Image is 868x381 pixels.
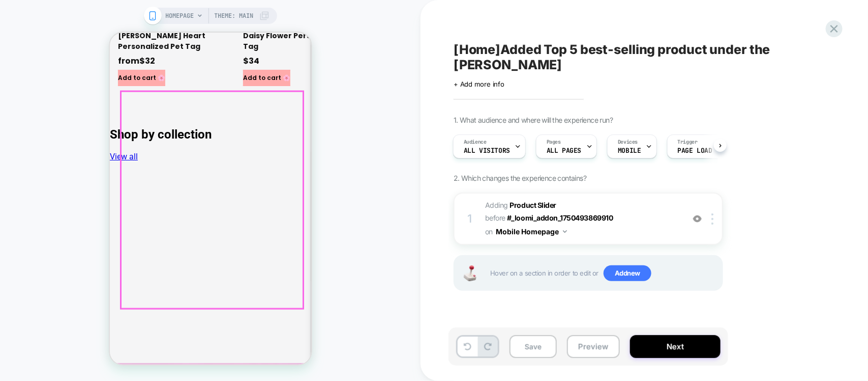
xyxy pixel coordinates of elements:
[510,335,557,358] button: Save
[567,335,620,358] button: Preview
[496,224,567,239] button: Mobile Homepage
[693,214,702,223] img: crossed eye
[8,37,55,53] button: Add to cart 🌸
[166,8,194,24] span: HOMEPAGE
[454,174,586,182] span: 2. Which changes the experience contains?
[454,116,613,124] span: 1. What audience and where will the experience run?
[133,37,181,53] button: Add to cart 🌸
[464,139,487,146] span: Audience
[454,80,504,88] span: + Add more info
[133,22,149,35] div: $34
[563,230,567,233] img: down arrow
[485,213,505,222] span: BEFORE
[547,147,581,154] span: ALL PAGES
[678,147,712,154] span: Page Load
[460,265,480,281] img: Joystick
[618,139,638,146] span: Devices
[485,201,556,209] span: Adding
[547,139,561,146] span: Pages
[678,139,698,146] span: Trigger
[215,8,254,24] span: Theme: MAIN
[454,42,825,72] span: [Home]Added Top 5 best-selling product under the [PERSON_NAME]
[485,225,493,238] span: on
[604,265,651,282] span: Add new
[507,213,613,222] span: #_loomi_addon_1750493869910
[464,147,510,154] span: All Visitors
[618,147,641,154] span: MOBILE
[510,201,556,209] b: Product Slider
[151,283,201,332] iframe: Chat Widget
[465,209,475,229] div: 1
[711,213,713,225] img: close
[8,22,45,35] div: from $32
[490,265,717,282] span: Hover on a section in order to edit or
[630,335,721,358] button: Next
